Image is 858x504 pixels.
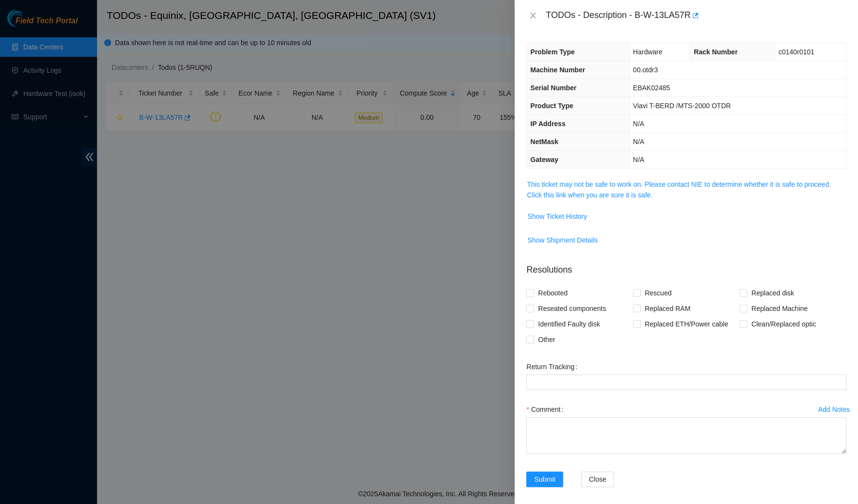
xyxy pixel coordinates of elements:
[530,48,575,56] span: Problem Type
[641,301,694,316] span: Replaced RAM
[526,417,846,454] textarea: Comment
[526,256,846,276] p: Resolutions
[527,211,587,222] span: Show Ticket History
[747,316,820,332] span: Clean/Replaced optic
[818,402,850,417] button: Add Notes
[641,285,675,301] span: Rescued
[633,120,644,128] span: N/A
[641,316,732,332] span: Replaced ETH/Power cable
[527,180,830,199] a: This ticket may not be safe to work on. Please contact NIE to determine whether it is safe to pro...
[818,406,850,413] div: Add Notes
[527,235,598,245] span: Show Shipment Details
[530,120,565,128] span: IP Address
[526,11,540,20] button: Close
[694,48,737,56] span: Rack Number
[633,48,663,56] span: Hardware
[778,48,814,56] span: c0140r0101
[534,332,559,347] span: Other
[530,156,558,163] span: Gateway
[526,359,581,374] label: Return Tracking
[534,474,555,485] span: Submit
[534,285,571,301] span: Rebooted
[633,138,644,146] span: N/A
[526,471,563,487] button: Submit
[530,138,558,146] span: NetMask
[633,84,670,92] span: EBAK02485
[526,402,567,417] label: Comment
[527,209,587,224] button: Show Ticket History
[747,301,811,316] span: Replaced Machine
[527,232,598,248] button: Show Shipment Details
[534,316,604,332] span: Identified Faulty disk
[530,66,585,74] span: Machine Number
[526,374,846,390] input: Return Tracking
[633,102,731,110] span: Viavi T-BERD /MTS-2000 OTDR
[589,474,606,485] span: Close
[529,12,537,19] span: close
[534,301,610,316] span: Reseated components
[633,156,644,163] span: N/A
[530,102,573,110] span: Product Type
[530,84,576,92] span: Serial Number
[581,471,614,487] button: Close
[546,8,846,23] div: TODOs - Description - B-W-13LA57R
[633,66,658,74] span: 00.otdr3
[747,285,798,301] span: Replaced disk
